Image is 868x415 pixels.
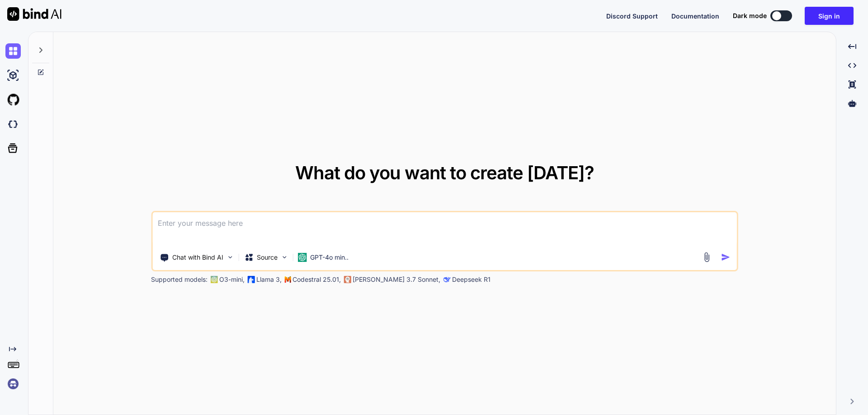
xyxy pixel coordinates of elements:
[702,252,712,262] img: attachment
[5,92,21,107] img: githubLight
[310,253,349,262] p: GPT-4o min..
[226,253,234,261] img: Pick Tools
[606,12,658,20] span: Discord Support
[721,252,731,262] img: icon
[280,253,288,261] img: Pick Models
[353,275,440,284] p: [PERSON_NAME] 3.7 Sonnet,
[452,275,491,284] p: Deepseek R1
[5,376,21,392] img: signin
[256,275,282,284] p: Llama 3,
[805,7,854,25] button: Sign in
[210,276,217,283] img: GPT-4
[297,253,307,262] img: GPT-4o mini
[5,43,21,59] img: chat
[292,275,341,284] p: Codestral 25.01,
[247,276,255,283] img: Llama2
[733,11,767,20] span: Dark mode
[295,162,594,184] span: What do you want to create [DATE]?
[257,253,278,262] p: Source
[219,275,245,284] p: O3-mini,
[443,276,450,283] img: claude
[5,68,21,83] img: ai-studio
[5,117,21,132] img: darkCloudIdeIcon
[671,11,719,21] button: Documentation
[284,276,291,283] img: Mistral-AI
[344,276,351,283] img: claude
[606,11,658,21] button: Discord Support
[7,7,61,21] img: Bind AI
[671,12,719,20] span: Documentation
[172,253,223,262] p: Chat with Bind AI
[151,275,208,284] p: Supported models:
